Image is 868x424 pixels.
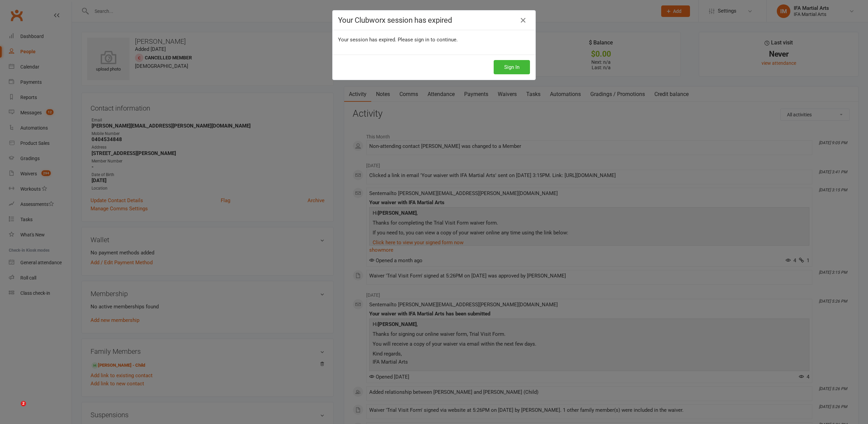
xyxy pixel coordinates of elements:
iframe: Intercom live chat [7,401,23,417]
span: Your session has expired. Please sign in to continue. [338,37,458,43]
h4: Your Clubworx session has expired [338,16,530,24]
span: 2 [21,401,26,406]
a: Close [518,15,529,26]
button: Sign In [494,60,530,74]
